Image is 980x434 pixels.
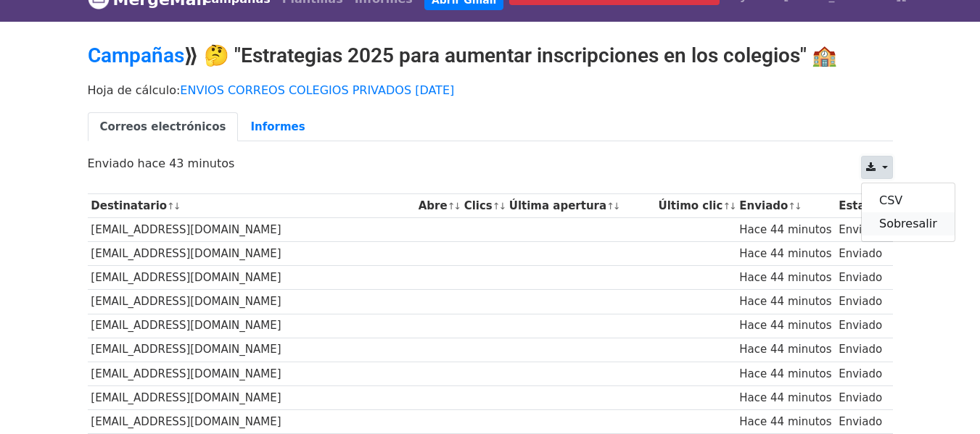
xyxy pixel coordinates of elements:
font: Hace 44 minutos [739,415,831,428]
a: ↓ [498,201,506,212]
font: Enviado [839,319,882,332]
font: Enviado [839,247,882,260]
font: [EMAIL_ADDRESS][DOMAIN_NAME] [91,247,281,260]
a: ↓ [729,201,737,212]
font: [EMAIL_ADDRESS][DOMAIN_NAME] [91,223,281,236]
font: Informes [250,120,305,133]
font: Hace 44 minutos [739,391,831,404]
a: ↑ [167,201,175,212]
a: ↓ [794,201,802,212]
font: Enviado [839,223,882,236]
font: Enviado [839,367,882,380]
font: Enviado [839,295,882,308]
font: Hace 44 minutos [739,367,831,380]
a: ENVIOS CORREOS COLEGIOS PRIVADOS [DATE] [180,83,454,97]
font: Hace 44 minutos [739,223,831,236]
font: [EMAIL_ADDRESS][DOMAIN_NAME] [91,271,281,284]
font: Enviado [839,415,882,428]
font: Estado [839,199,881,212]
font: Hace 44 minutos [739,295,831,308]
font: [EMAIL_ADDRESS][DOMAIN_NAME] [91,415,281,428]
font: CSV [879,193,902,207]
a: ↑ [493,201,501,212]
font: Hoja de cálculo: [88,83,181,97]
font: [EMAIL_ADDRESS][DOMAIN_NAME] [91,343,281,356]
font: [EMAIL_ADDRESS][DOMAIN_NAME] [91,319,281,332]
font: Hace 44 minutos [739,271,831,284]
font: ⟫ 🤔 "Estrategias 2025 para aumentar inscripciones en los colegios" 🏫 [184,43,837,67]
font: Sobresalir [879,217,937,230]
font: Enviado [839,343,882,356]
font: [EMAIL_ADDRESS][DOMAIN_NAME] [91,367,281,380]
font: [EMAIL_ADDRESS][DOMAIN_NAME] [91,391,281,404]
font: Último clic [659,199,723,212]
a: ↓ [453,201,461,212]
a: ↑ [606,201,614,212]
a: ↑ [448,201,456,212]
font: Enviado [839,391,882,404]
a: CSV [862,189,955,212]
font: Abre [419,199,448,212]
font: Hace 44 minutos [739,319,831,332]
a: ↓ [173,201,181,212]
font: Última apertura [509,199,606,212]
a: ↑ [788,201,796,212]
font: Enviado hace 43 minutos [88,157,235,170]
a: ↓ [613,201,621,212]
iframe: Widget de chat [907,364,980,434]
font: Hace 44 minutos [739,343,831,356]
font: Destinatario [91,199,167,212]
font: Enviado [839,271,882,284]
a: Informes [238,112,317,142]
a: ↑ [722,201,730,212]
font: Clics [464,199,493,212]
font: [EMAIL_ADDRESS][DOMAIN_NAME] [91,295,281,308]
a: Sobresalir [862,212,955,235]
font: Hace 44 minutos [739,247,831,260]
font: Enviado [739,199,788,212]
font: Correos electrónicos [100,120,226,133]
a: Campañas [88,43,184,67]
a: Correos electrónicos [88,112,239,142]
